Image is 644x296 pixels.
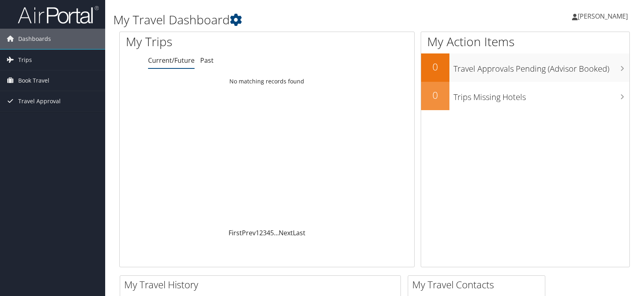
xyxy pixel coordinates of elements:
[18,5,99,24] img: airportal-logo.png
[18,29,51,49] span: Dashboards
[229,228,242,237] a: First
[421,60,449,74] h2: 0
[120,74,414,89] td: No matching records found
[421,82,629,110] a: 0Trips Missing Hotels
[572,4,636,28] a: [PERSON_NAME]
[412,278,545,292] h2: My Travel Contacts
[293,228,305,237] a: Last
[453,87,629,103] h3: Trips Missing Hotels
[18,50,32,70] span: Trips
[242,228,256,237] a: Prev
[421,53,629,82] a: 0Travel Approvals Pending (Advisor Booked)
[421,33,629,50] h1: My Action Items
[453,59,629,75] h3: Travel Approvals Pending (Advisor Booked)
[18,91,61,111] span: Travel Approval
[279,228,293,237] a: Next
[256,228,259,237] a: 1
[263,228,267,237] a: 3
[421,88,449,102] h2: 0
[578,12,628,21] span: [PERSON_NAME]
[126,33,286,50] h1: My Trips
[148,56,195,65] a: Current/Future
[124,278,400,292] h2: My Travel History
[274,228,279,237] span: …
[259,228,263,237] a: 2
[267,228,270,237] a: 4
[113,11,462,28] h1: My Travel Dashboard
[200,56,214,65] a: Past
[18,70,49,91] span: Book Travel
[270,228,274,237] a: 5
